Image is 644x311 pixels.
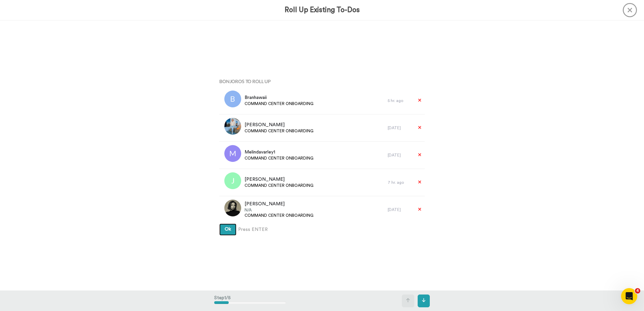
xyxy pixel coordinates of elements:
[388,180,411,185] div: 7 hr. ago
[224,118,241,135] img: cbb0b393-2a1e-46eb-ad16-2c0aadc0e214.jpg
[245,213,314,218] span: COMMAND CENTER ONBOARDING
[285,6,360,14] h3: Roll Up Existing To-Dos
[245,155,314,161] span: COMMAND CENTER ONBOARDING
[245,122,314,128] span: [PERSON_NAME]
[224,200,241,216] img: 8e685f20-d791-4461-bf87-674ebc73723d.jpg
[245,207,314,213] span: N/A
[245,149,314,155] span: Melindavarley1
[388,125,411,131] div: [DATE]
[388,207,411,212] div: [DATE]
[219,223,236,236] button: Ok
[245,183,314,188] span: COMMAND CENTER ONBOARDING
[245,176,314,183] span: [PERSON_NAME]
[245,101,314,106] span: COMMAND CENTER ONBOARDING
[388,98,411,103] div: 5 hr. ago
[621,288,637,304] iframe: Intercom live chat
[245,94,314,101] span: Branhawaii
[238,226,268,233] span: Press ENTER
[635,288,640,293] span: 4
[245,128,314,134] span: COMMAND CENTER ONBOARDING
[214,291,286,311] div: Step 1 / 5
[225,227,231,232] span: Ok
[224,91,241,107] img: b.png
[224,145,241,162] img: m.png
[219,79,425,84] h4: Bonjoros To Roll Up
[388,152,411,158] div: [DATE]
[245,201,314,207] span: [PERSON_NAME]
[224,172,241,189] img: j.png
